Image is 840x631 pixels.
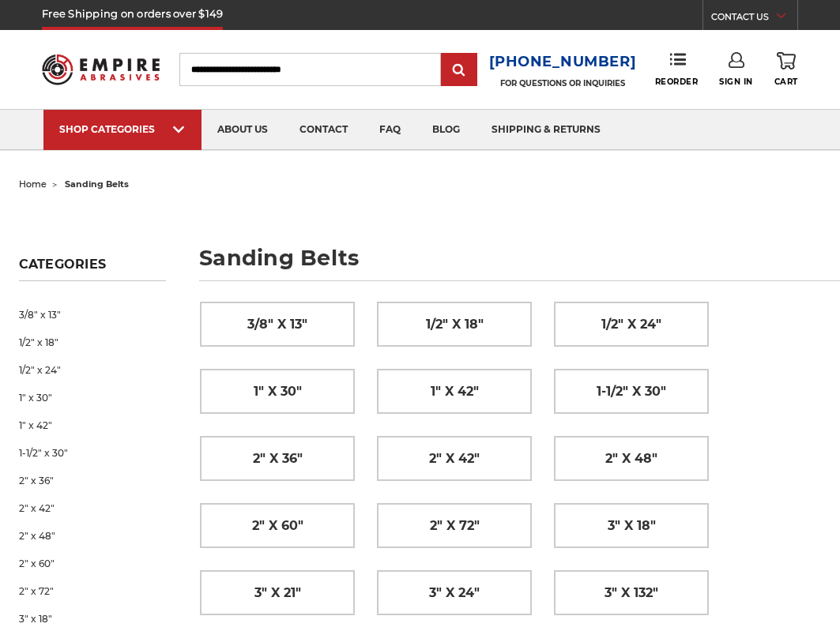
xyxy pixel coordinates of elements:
span: 1-1/2" x 30" [597,378,666,405]
div: SHOP CATEGORIES [59,123,186,135]
a: home [19,178,47,190]
a: 2" x 72" [19,577,166,605]
a: 2" x 36" [201,437,354,480]
a: 3/8" x 13" [19,301,166,329]
a: faq [363,110,416,150]
a: blog [416,110,476,150]
span: 3" x 24" [429,580,480,607]
input: Submit [443,54,475,86]
a: 1/2" x 18" [19,329,166,356]
p: FOR QUESTIONS OR INQUIRIES [489,78,637,88]
span: 1" x 30" [254,378,302,405]
a: 1/2" x 24" [555,302,708,346]
a: Reorder [655,52,699,86]
span: 3" x 18" [608,513,656,539]
span: 2" x 36" [253,445,303,472]
a: 2" x 72" [378,504,531,547]
span: 2" x 72" [430,513,480,539]
a: 2" x 36" [19,467,166,494]
span: 1/2" x 18" [426,311,484,338]
a: 1" x 30" [19,384,166,411]
a: 1" x 42" [378,370,531,413]
a: about us [202,110,284,150]
a: 1/2" x 24" [19,356,166,384]
a: 3" x 21" [201,571,354,614]
span: 2" x 42" [429,445,480,472]
span: 3" x 132" [605,580,658,607]
span: 3/8" x 13" [247,311,307,338]
span: 3" x 21" [254,580,301,607]
a: 2" x 42" [19,494,166,522]
span: 1" x 42" [431,378,479,405]
a: 1-1/2" x 30" [555,370,708,413]
a: 3" x 18" [555,504,708,547]
a: CONTACT US [711,8,797,30]
a: 2" x 48" [19,522,166,550]
span: 2" x 48" [605,445,657,472]
span: sanding belts [65,178,129,190]
a: 2" x 42" [378,437,531,480]
a: 2" x 60" [19,550,166,577]
a: 1" x 42" [19,411,166,439]
a: 3" x 24" [378,571,531,614]
img: Empire Abrasives [42,47,160,92]
h5: Categories [19,257,166,281]
span: Cart [774,77,798,87]
a: 1/2" x 18" [378,302,531,346]
a: 2" x 60" [201,504,354,547]
span: Reorder [655,77,699,87]
span: Sign In [719,77,753,87]
span: 2" x 60" [252,513,303,539]
a: 3" x 132" [555,571,708,614]
a: 3/8" x 13" [201,302,354,346]
a: shipping & returns [476,110,616,150]
a: contact [284,110,363,150]
a: Cart [774,52,798,87]
a: 1-1/2" x 30" [19,439,166,467]
a: 2" x 48" [555,437,708,480]
span: 1/2" x 24" [601,311,661,338]
a: [PHONE_NUMBER] [489,51,637,73]
a: 1" x 30" [201,370,354,413]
